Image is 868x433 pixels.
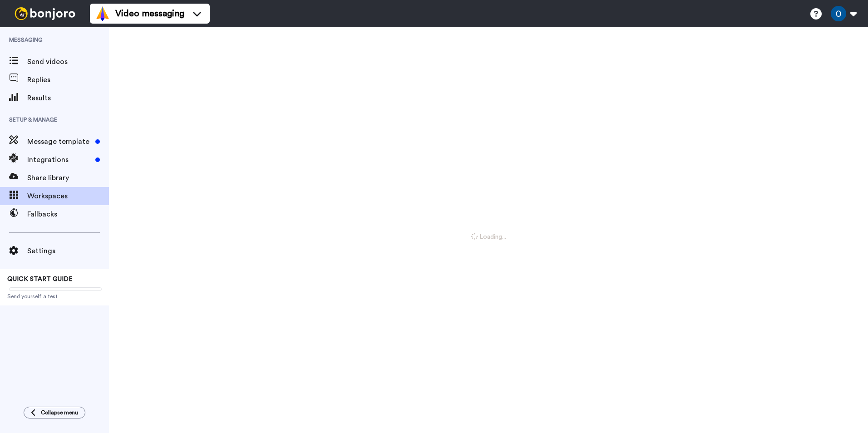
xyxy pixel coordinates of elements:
span: Settings [27,246,109,256]
span: Loading... [471,232,506,241]
span: Integrations [27,154,92,165]
span: Fallbacks [27,209,109,220]
span: Workspaces [27,191,109,202]
img: bj-logo-header-white.svg [11,7,79,20]
span: Send yourself a test [7,293,102,300]
span: Message template [27,136,92,147]
span: Share library [27,172,109,183]
span: Send videos [27,56,109,67]
span: Video messaging [115,7,184,20]
span: Collapse menu [41,409,78,416]
button: Collapse menu [24,407,85,418]
span: Results [27,93,109,103]
span: QUICK START GUIDE [7,276,73,282]
span: Replies [27,74,109,85]
img: vm-color.svg [95,6,110,21]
